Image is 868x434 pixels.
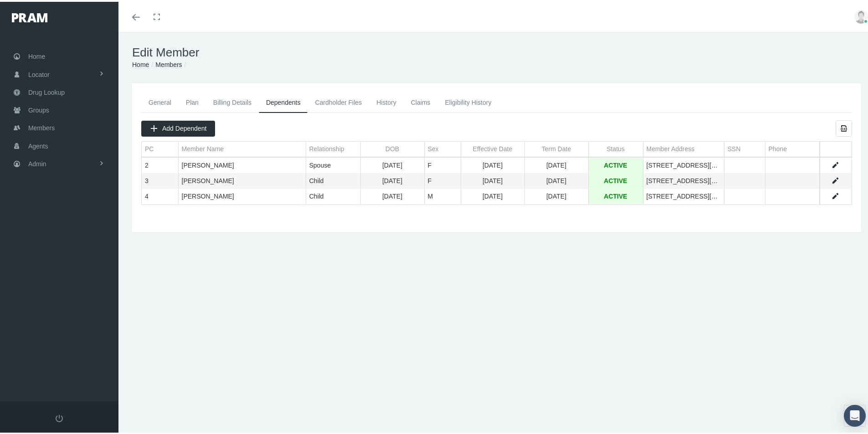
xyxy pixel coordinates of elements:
[728,143,741,152] div: SSN
[643,140,724,155] td: Column Member Address
[369,91,404,111] a: History
[542,143,571,152] div: Term Date
[831,159,839,168] a: Edit
[360,187,424,203] td: [DATE]
[142,140,178,155] td: Column PC
[306,140,360,155] td: Column Relationship
[424,156,461,172] td: F
[360,140,424,155] td: Column DOB
[428,143,439,152] div: Sex
[769,143,787,152] div: Phone
[424,187,461,203] td: M
[831,190,839,199] a: Edit
[28,153,46,171] span: Admin
[28,136,48,153] span: Agents
[141,118,852,135] div: Data grid toolbar
[606,143,625,152] div: Status
[306,172,360,187] td: Child
[643,156,724,172] td: [STREET_ADDRESS][PERSON_NAME]
[524,187,588,203] td: [DATE]
[844,403,866,425] div: Open Intercom Messenger
[206,91,259,111] a: Billing Details
[28,117,55,135] span: Members
[765,140,820,155] td: Column Phone
[404,91,438,111] a: Claims
[141,119,215,135] div: Add Dependent
[831,175,839,183] a: Edit
[360,156,424,172] td: [DATE]
[162,123,206,130] span: Add Dependent
[132,59,149,66] a: Home
[836,118,852,135] div: Export all data to Excel
[647,143,695,152] div: Member Address
[306,156,360,172] td: Spouse
[588,156,643,172] td: ACTIVE
[461,156,524,172] td: [DATE]
[28,82,65,99] span: Drug Lookup
[643,187,724,203] td: [STREET_ADDRESS][PERSON_NAME]
[309,143,344,152] div: Relationship
[461,140,524,155] td: Column Effective Date
[142,156,178,172] td: 2
[178,187,306,203] td: [PERSON_NAME]
[145,143,154,152] div: PC
[142,187,178,203] td: 4
[724,140,765,155] td: Column SSN
[308,91,369,111] a: Cardholder Files
[385,143,399,152] div: DOB
[588,187,643,203] td: ACTIVE
[12,11,47,20] img: PRAM_20_x_78.png
[259,91,308,111] a: Dependents
[643,172,724,187] td: [STREET_ADDRESS][PERSON_NAME]
[306,187,360,203] td: Child
[461,172,524,187] td: [DATE]
[524,172,588,187] td: [DATE]
[524,140,588,155] td: Column Term Date
[524,156,588,172] td: [DATE]
[178,156,306,172] td: [PERSON_NAME]
[182,143,224,152] div: Member Name
[179,91,206,111] a: Plan
[141,91,179,111] a: General
[178,140,306,155] td: Column Member Name
[28,46,45,63] span: Home
[132,44,861,58] h1: Edit Member
[424,172,461,187] td: F
[28,64,50,82] span: Locator
[461,187,524,203] td: [DATE]
[142,172,178,187] td: 3
[28,100,49,117] span: Groups
[155,59,182,66] a: Members
[854,8,868,22] img: user-placeholder.jpg
[437,91,498,111] a: Eligibility History
[588,172,643,187] td: ACTIVE
[360,172,424,187] td: [DATE]
[473,143,513,152] div: Effective Date
[588,140,643,155] td: Column Status
[424,140,461,155] td: Column Sex
[141,118,852,203] div: Data grid
[178,172,306,187] td: [PERSON_NAME]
